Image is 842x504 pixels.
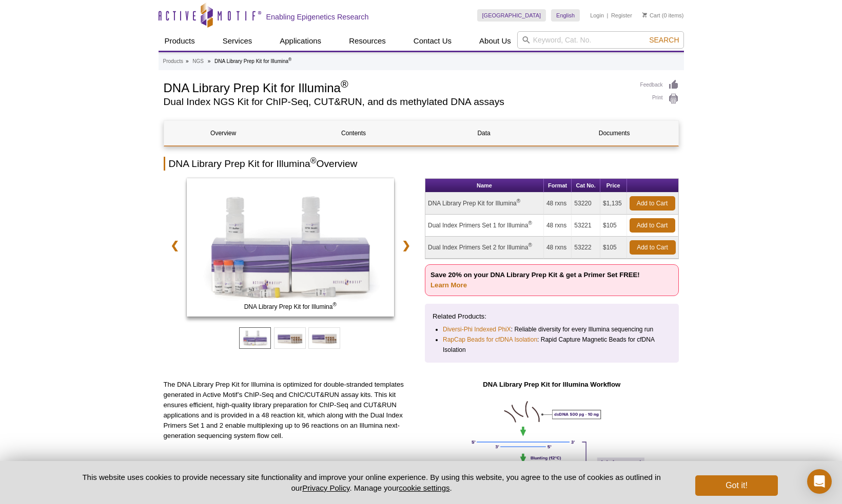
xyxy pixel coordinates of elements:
[572,179,600,193] th: Cat No.
[642,9,684,22] li: (0 items)
[164,234,186,257] a: ❮
[443,324,511,334] a: Diversi-Phi Indexed PhiX
[425,179,544,193] th: Name
[163,57,183,66] a: Products
[65,472,679,493] p: This website uses cookies to provide necessary site functionality and improve your online experie...
[288,57,291,62] sup: ®
[217,31,259,51] a: Services
[517,31,684,49] input: Keyword, Cat. No.
[607,9,609,22] li: |
[695,475,777,496] button: Got it!
[395,234,417,257] a: ❯
[189,302,392,312] span: DNA Library Prep Kit for Illumina
[528,220,532,226] sup: ®
[544,215,572,237] td: 48 rxns
[649,36,679,44] span: Search
[164,380,418,441] p: The DNA Library Prep Kit for Illumina is optimized for double-stranded templates generated in Act...
[430,281,467,289] a: Learn More
[425,193,544,215] td: DNA Library Prep Kit for Illumina
[407,31,458,51] a: Contact Us
[273,31,327,51] a: Applications
[807,469,832,494] div: Open Intercom Messenger
[425,237,544,259] td: Dual Index Primers Set 2 for Illumina
[630,196,675,211] a: Add to Cart
[425,121,543,145] a: Data
[544,193,572,215] td: 48 rxns
[572,193,600,215] td: 53220
[208,58,211,64] li: »
[425,215,544,237] td: Dual Index Primers Set 1 for Illumina
[164,157,679,171] h2: DNA Library Prep Kit for Illumina Overview
[528,242,532,248] sup: ®
[186,58,189,64] li: »
[551,9,580,22] a: English
[555,121,674,145] a: Documents
[600,193,627,215] td: $1,135
[630,240,676,255] a: Add to Cart
[343,31,392,51] a: Resources
[640,79,679,91] a: Feedback
[399,484,449,492] button: cookie settings
[630,218,675,233] a: Add to Cart
[600,215,627,237] td: $105
[473,31,517,51] a: About Us
[214,58,291,64] li: DNA Library Prep Kit for Illumina
[642,12,660,19] a: Cart
[302,484,349,492] a: Privacy Policy
[430,271,640,289] strong: Save 20% on your DNA Library Prep Kit & get a Primer Set FREE!
[517,198,520,204] sup: ®
[590,12,604,19] a: Login
[310,156,317,165] sup: ®
[642,12,647,17] img: Your Cart
[572,215,600,237] td: 53221
[159,31,201,51] a: Products
[477,9,546,22] a: [GEOGRAPHIC_DATA]
[266,12,369,22] h2: Enabling Epigenetics Research
[433,311,671,322] p: Related Products:
[443,334,537,345] a: RapCap Beads for cfDNA Isolation
[295,121,413,145] a: Contents
[164,97,630,107] h2: Dual Index NGS Kit for ChIP-Seq, CUT&RUN, and ds methylated DNA assays
[187,178,395,317] img: DNA Library Prep Kit for Illumina
[544,179,572,193] th: Format
[192,57,204,66] a: NGS
[572,237,600,259] td: 53222
[443,324,662,334] li: : Reliable diversity for every Illumina sequencing run
[640,93,679,104] a: Print
[544,237,572,259] td: 48 rxns
[483,381,620,388] strong: DNA Library Prep Kit for Illumina Workflow
[646,35,682,45] button: Search
[187,178,395,320] a: DNA Library Prep Kit for Illumina
[443,334,662,355] li: : Rapid Capture Magnetic Beads for cfDNA Isolation
[600,237,627,259] td: $105
[341,78,348,90] sup: ®
[164,79,630,95] h1: DNA Library Prep Kit for Illumina
[332,302,336,307] sup: ®
[164,121,283,145] a: Overview
[600,179,627,193] th: Price
[611,12,632,19] a: Register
